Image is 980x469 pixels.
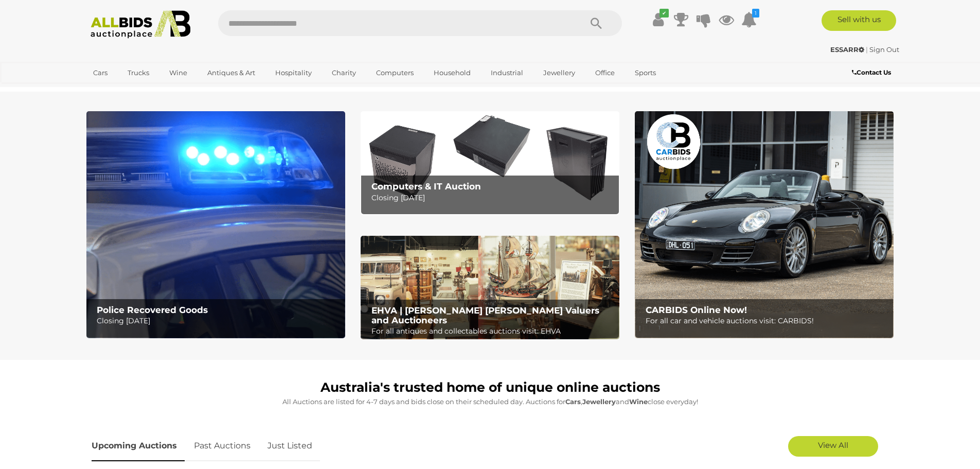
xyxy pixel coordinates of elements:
a: Sell with us [822,10,896,31]
img: Police Recovered Goods [86,111,345,338]
a: Just Listed [260,431,320,461]
strong: ESSARR [830,45,864,54]
a: EHVA | Evans Hastings Valuers and Auctioneers EHVA | [PERSON_NAME] [PERSON_NAME] Valuers and Auct... [361,236,619,340]
a: Jewellery [537,64,582,81]
p: Closing [DATE] [371,192,614,204]
b: EHVA | [PERSON_NAME] [PERSON_NAME] Valuers and Auctioneers [371,305,599,325]
p: All Auctions are listed for 4-7 days and bids close on their scheduled day. Auctions for , and cl... [92,396,889,408]
a: Police Recovered Goods Police Recovered Goods Closing [DATE] [86,111,345,338]
a: View All [788,436,878,457]
a: CARBIDS Online Now! CARBIDS Online Now! For all car and vehicle auctions visit: CARBIDS! [635,111,894,338]
b: Computers & IT Auction [371,181,481,192]
a: 1 [741,10,757,29]
a: Contact Us [852,67,894,78]
a: Upcoming Auctions [92,431,185,461]
p: Closing [DATE] [97,315,339,327]
a: Computers & IT Auction Computers & IT Auction Closing [DATE] [361,111,619,215]
span: View All [818,440,848,450]
b: Police Recovered Goods [97,305,208,315]
img: EHVA | Evans Hastings Valuers and Auctioneers [361,236,619,340]
a: Cars [86,64,114,81]
p: For all car and vehicle auctions visit: CARBIDS! [646,315,888,327]
a: Computers [369,64,420,81]
a: ESSARR [830,45,866,54]
strong: Wine [629,397,648,406]
a: [GEOGRAPHIC_DATA] [86,81,173,98]
a: Charity [325,64,363,81]
a: Wine [163,64,194,81]
button: Search [571,10,622,36]
a: Household [427,64,477,81]
a: Industrial [484,64,530,81]
span: | [866,45,868,54]
b: Contact Us [852,68,891,76]
a: ✔ [651,10,666,29]
a: Antiques & Art [201,64,262,81]
b: CARBIDS Online Now! [646,305,747,315]
a: Hospitality [269,64,318,81]
a: Sign Out [869,45,899,54]
h1: Australia's trusted home of unique online auctions [92,380,889,395]
p: For all antiques and collectables auctions visit: EHVA [371,325,614,338]
img: CARBIDS Online Now! [635,111,894,338]
img: Computers & IT Auction [361,111,619,215]
a: Trucks [121,64,156,81]
strong: Cars [565,397,581,406]
i: 1 [752,9,759,18]
a: Office [589,64,621,81]
strong: Jewellery [582,397,616,406]
i: ✔ [660,9,669,18]
a: Past Auctions [186,431,258,461]
a: Sports [628,64,663,81]
img: Allbids.com.au [85,10,197,39]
